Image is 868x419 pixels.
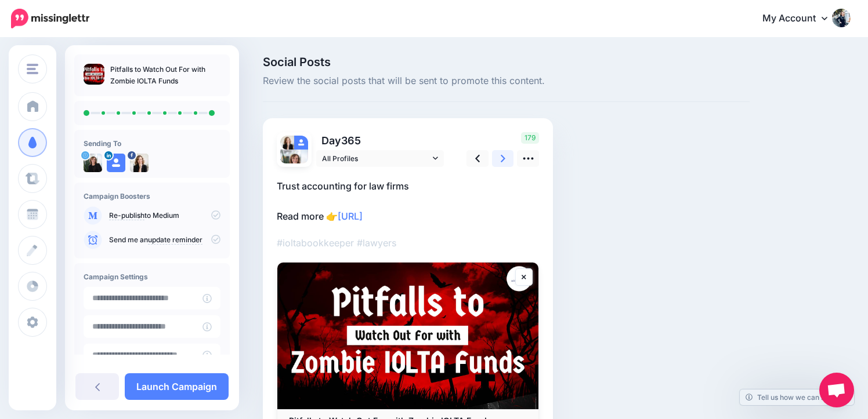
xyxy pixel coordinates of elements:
img: menu.png [27,64,38,74]
img: qTmzClX--41366.jpg [84,154,102,172]
span: Social Posts [263,56,750,68]
p: #ioltabookkeeper #lawyers [277,235,539,250]
div: Open chat [819,373,854,407]
span: All Profiles [322,152,430,165]
p: Send me an [109,235,220,245]
img: user_default_image.png [294,136,308,150]
img: Pitfalls to Watch Out For with Zombie IOLTA Funds [277,263,538,409]
span: 365 [341,134,361,147]
p: Day [316,132,446,149]
p: Trust accounting for law firms Read more 👉 [277,178,539,224]
img: 325356396_563029482349385_6594150499625394851_n-bsa130042.jpg [130,154,149,172]
p: Pitfalls to Watch Out For with Zombie IOLTA Funds [110,64,220,87]
h4: Sending To [84,139,220,148]
h4: Campaign Settings [84,272,220,281]
span: 179 [521,132,539,144]
a: update reminder [148,235,202,245]
img: 2d355f4847c12542b21f8020f6cf7fba_thumb.jpg [84,64,104,85]
img: qTmzClX--41366.jpg [280,150,308,177]
p: to Medium [109,210,220,221]
a: [URL] [338,210,363,222]
a: All Profiles [316,150,444,167]
img: Missinglettr [11,9,89,28]
a: Tell us how we can improve [740,389,854,405]
img: 325356396_563029482349385_6594150499625394851_n-bsa130042.jpg [280,136,294,150]
h4: Campaign Boosters [84,192,220,201]
img: user_default_image.png [107,154,125,172]
a: My Account [751,5,851,33]
span: Review the social posts that will be sent to promote this content. [263,74,750,89]
a: Re-publish [109,211,144,220]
